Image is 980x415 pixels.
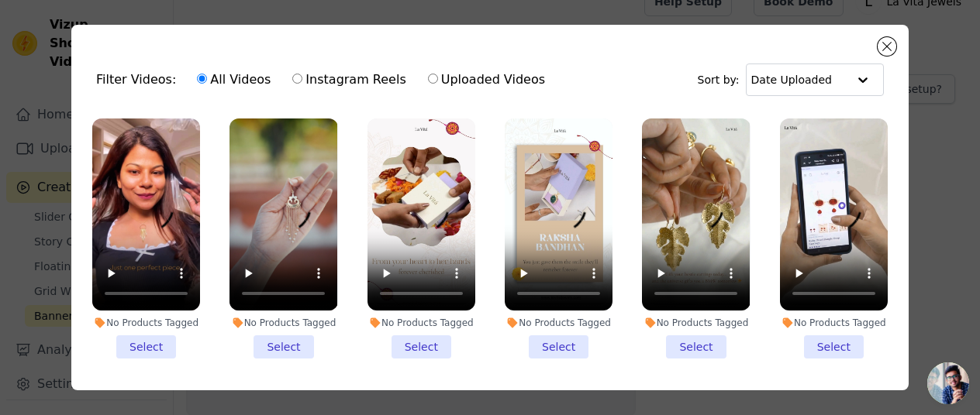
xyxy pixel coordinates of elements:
[92,317,200,329] div: No Products Tagged
[878,37,896,56] button: Close modal
[642,317,750,329] div: No Products Tagged
[505,317,612,329] div: No Products Tagged
[96,62,554,98] div: Filter Videos:
[927,362,969,404] a: Open chat
[780,317,888,329] div: No Products Tagged
[196,70,271,90] label: All Videos
[229,317,337,329] div: No Products Tagged
[367,317,475,329] div: No Products Tagged
[427,70,546,90] label: Uploaded Videos
[292,70,406,90] label: Instagram Reels
[698,63,885,96] div: Sort by:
